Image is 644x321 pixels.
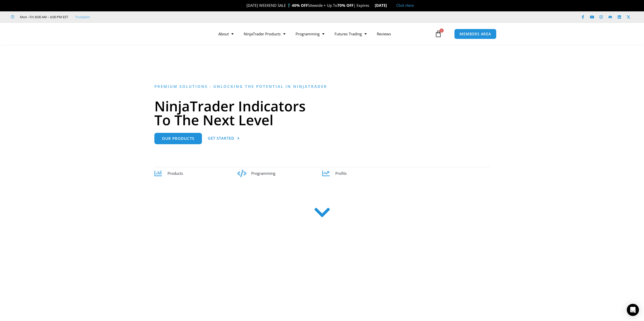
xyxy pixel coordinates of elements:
img: 🏭 [387,4,391,7]
span: [DATE] WEEKEND SALE 🏌️‍♂️ Sitewide + Up To | Expires [241,3,375,8]
img: LogoAI | Affordable Indicators – NinjaTrader [141,25,195,43]
a: Get Started [208,133,240,144]
a: Click Here [396,3,414,8]
strong: [DATE] [375,3,391,8]
a: Programming [290,28,329,40]
a: MEMBERS AREA [454,29,496,39]
strong: 40% OFF [292,3,308,8]
span: Profits [335,171,347,176]
nav: Menu [213,28,433,40]
a: 0 [427,27,449,41]
div: Open Intercom Messenger [627,304,639,316]
a: About [213,28,239,40]
a: Our Products [154,133,202,144]
img: ⌛ [370,4,373,7]
strong: 70% OFF [337,3,354,8]
img: 🎉 [242,4,246,7]
a: Reviews [372,28,396,40]
a: Trustpilot [75,14,90,20]
span: Get Started [208,136,234,140]
span: Mon - Fri: 8:00 AM – 6:00 PM EST [19,14,68,20]
span: Products [168,171,183,176]
a: NinjaTrader Products [239,28,290,40]
a: Futures Trading [329,28,372,40]
h1: NinjaTrader Indicators To The Next Level [154,99,490,127]
span: 0 [440,29,444,33]
span: MEMBERS AREA [460,32,491,36]
h6: Premium Solutions - Unlocking the Potential in NinjaTrader [154,84,490,89]
span: Our Products [162,137,194,140]
span: Programming [251,171,275,176]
